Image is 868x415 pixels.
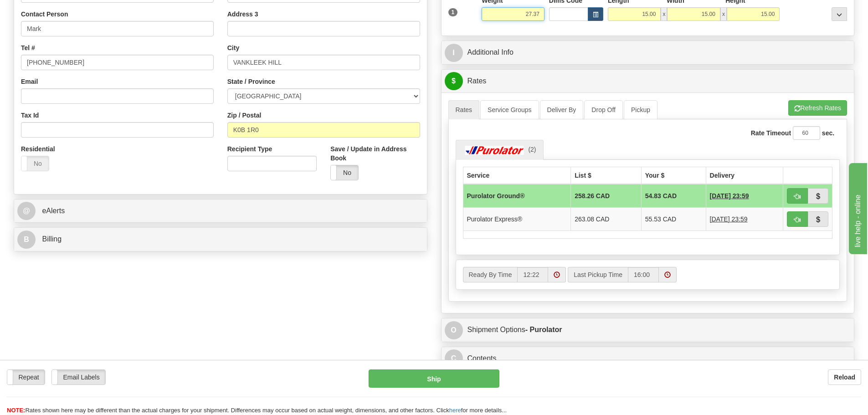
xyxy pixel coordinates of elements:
[227,77,275,86] label: State / Province
[227,144,272,154] label: Recipient Type
[641,167,706,184] th: Your $
[7,407,25,414] span: NOTE:
[832,7,847,21] div: ...
[463,167,571,184] th: Service
[571,184,642,208] td: 258.26 CAD
[710,215,748,224] span: 1 Day
[641,207,706,231] td: 55.53 CAD
[828,369,861,385] button: Reload
[641,184,706,208] td: 54.83 CAD
[448,100,480,119] a: Rates
[42,207,65,215] span: eAlerts
[751,128,791,138] label: Rate Timeout
[525,326,562,333] strong: - Purolator
[21,144,55,154] label: Residential
[822,128,834,138] label: sec.
[445,44,463,62] span: I
[706,167,783,184] th: Delivery
[7,370,45,384] label: Repeat
[788,100,847,116] button: Refresh Rates
[445,321,463,339] span: O
[720,7,727,21] span: x
[52,370,105,384] label: Email Labels
[21,77,38,86] label: Email
[227,10,258,19] label: Address 3
[624,100,657,119] a: Pickup
[528,146,536,153] span: (2)
[227,111,262,120] label: Zip / Postal
[17,231,36,249] span: B
[463,207,571,231] td: Purolator Express®
[448,8,458,16] span: 1
[571,207,642,231] td: 263.08 CAD
[21,156,49,171] label: No
[445,72,463,90] span: $
[710,191,749,200] span: 1 Day
[21,10,68,19] label: Contact Person
[449,407,461,414] a: here
[463,184,571,208] td: Purolator Ground®
[540,100,584,119] a: Deliver By
[847,161,867,254] iframe: chat widget
[445,321,851,339] a: OShipment Options- Purolator
[568,267,628,282] label: Last Pickup Time
[445,349,463,368] span: C
[445,349,851,368] a: CContents
[330,144,420,163] label: Save / Update in Address Book
[480,100,539,119] a: Service Groups
[445,43,851,62] a: IAdditional Info
[17,202,36,220] span: @
[463,146,527,155] img: Purolator
[661,7,667,21] span: x
[369,369,499,388] button: Ship
[834,374,855,381] b: Reload
[331,165,358,180] label: No
[42,235,62,243] span: Billing
[7,5,84,16] div: live help - online
[463,267,518,282] label: Ready By Time
[445,72,851,91] a: $Rates
[21,43,35,52] label: Tel #
[17,230,424,249] a: B Billing
[584,100,623,119] a: Drop Off
[17,202,424,220] a: @ eAlerts
[571,167,642,184] th: List $
[21,111,39,120] label: Tax Id
[227,43,239,52] label: City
